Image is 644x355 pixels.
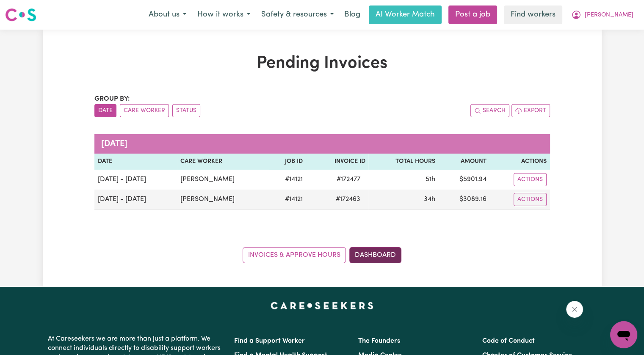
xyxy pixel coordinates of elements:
[271,302,373,309] a: Careseekers home page
[94,170,177,190] td: [DATE] - [DATE]
[349,247,401,263] a: Dashboard
[177,190,269,210] td: [PERSON_NAME]
[490,154,550,170] th: Actions
[94,53,550,74] h1: Pending Invoices
[448,6,497,24] a: Post a job
[566,6,639,24] button: My Account
[514,173,547,186] button: Actions
[339,6,365,24] a: Blog
[172,104,200,117] button: sort invoices by paid status
[585,11,633,20] span: [PERSON_NAME]
[439,190,490,210] td: $ 3089.16
[94,154,177,170] th: Date
[177,154,269,170] th: Care Worker
[5,7,36,22] img: Careseekers logo
[504,6,562,24] a: Find workers
[470,104,509,117] button: Search
[610,321,637,348] iframe: Button to launch messaging window
[358,338,400,344] a: The Founders
[94,104,116,117] button: sort invoices by date
[269,170,306,190] td: # 14121
[306,154,369,170] th: Invoice ID
[426,176,435,183] span: 51 hours
[439,170,490,190] td: $ 5901.94
[120,104,169,117] button: sort invoices by care worker
[369,6,442,24] a: AI Worker Match
[269,190,306,210] td: # 14121
[439,154,490,170] th: Amount
[269,154,306,170] th: Job ID
[5,5,36,25] a: Careseekers logo
[511,104,550,117] button: Export
[331,174,365,184] span: # 172477
[94,134,550,154] caption: [DATE]
[177,170,269,190] td: [PERSON_NAME]
[5,6,51,13] span: Need any help?
[94,190,177,210] td: [DATE] - [DATE]
[514,193,547,206] button: Actions
[234,338,305,344] a: Find a Support Worker
[143,6,192,24] button: About us
[566,301,583,318] iframe: Close message
[482,338,535,344] a: Code of Conduct
[243,247,346,263] a: Invoices & Approve Hours
[192,6,256,24] button: How it works
[94,96,130,102] span: Group by:
[424,196,435,203] span: 34 hours
[368,154,439,170] th: Total Hours
[256,6,339,24] button: Safety & resources
[330,194,365,204] span: # 172463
